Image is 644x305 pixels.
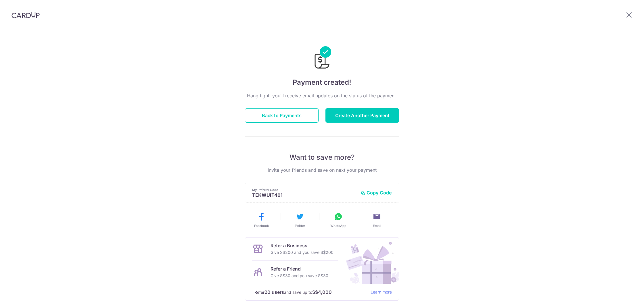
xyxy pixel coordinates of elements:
[252,188,356,192] p: My Referral Code
[271,272,328,279] p: Give S$30 and you save S$30
[11,11,40,18] img: CardUp
[325,108,399,123] button: Create Another Payment
[271,265,328,272] p: Refer a Friend
[252,192,356,198] p: TEKWUIT401
[254,289,366,296] p: Refer and save up to
[271,242,333,249] p: Refer a Business
[283,212,317,228] button: Twitter
[245,92,399,99] p: Hang tight, you’ll receive email updates on the status of the payment.
[330,223,346,228] span: WhatsApp
[312,289,332,296] strong: S$4,000
[245,167,399,173] p: Invite your friends and save on next your payment
[245,108,319,123] button: Back to Payments
[321,212,355,228] button: WhatsApp
[244,212,278,228] button: Facebook
[295,223,305,228] span: Twitter
[361,190,392,196] button: Copy Code
[254,223,269,228] span: Facebook
[313,46,331,70] img: Payments
[371,289,392,296] a: Learn more
[264,289,284,296] strong: 20 users
[271,249,333,256] p: Give S$200 and you save S$200
[373,223,381,228] span: Email
[341,238,399,284] img: Refer
[245,77,399,88] h4: Payment created!
[245,153,399,162] p: Want to save more?
[360,212,394,228] button: Email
